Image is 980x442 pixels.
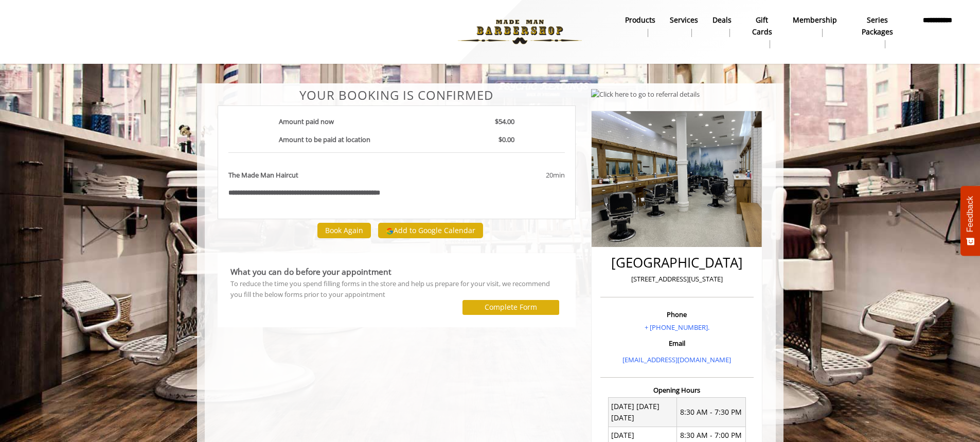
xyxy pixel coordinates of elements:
[966,196,975,232] span: Feedback
[228,170,298,181] b: The Made Man Haircut
[603,274,751,285] p: [STREET_ADDRESS][US_STATE]
[495,117,514,126] b: $54.00
[449,4,591,60] img: Made Man Barbershop logo
[739,13,786,51] a: Gift cardsgift cards
[279,135,370,144] b: Amount to be paid at location
[746,14,778,38] b: gift cards
[705,13,739,40] a: DealsDeals
[600,386,754,394] h3: Opening Hours
[230,266,391,277] b: What you can do before your appointment
[645,323,709,332] a: + [PHONE_NUMBER].
[378,223,483,238] button: Add to Google Calendar
[712,14,732,26] b: Deals
[498,135,514,144] b: $0.00
[591,89,700,100] img: Click here to go to referral details
[851,14,903,38] b: Series packages
[462,300,559,315] button: Complete Form
[677,398,746,427] td: 8:30 AM - 7:30 PM
[622,355,731,364] a: [EMAIL_ADDRESS][DOMAIN_NAME]
[603,255,751,270] h2: [GEOGRAPHIC_DATA]
[618,13,663,40] a: Productsproducts
[230,278,563,300] div: To reduce the time you spend filling forms in the store and help us prepare for your visit, we re...
[279,117,334,126] b: Amount paid now
[786,13,844,40] a: MembershipMembership
[844,13,910,51] a: Series packagesSeries packages
[793,14,837,26] b: Membership
[663,13,705,40] a: ServicesServices
[960,186,980,256] button: Feedback - Show survey
[608,398,677,427] td: [DATE] [DATE] [DATE]
[218,89,576,102] center: Your Booking is confirmed
[485,303,537,311] label: Complete Form
[670,14,698,26] b: Services
[603,311,751,318] h3: Phone
[463,170,565,181] div: 20min
[317,223,371,238] button: Book Again
[603,340,751,347] h3: Email
[625,14,655,26] b: products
